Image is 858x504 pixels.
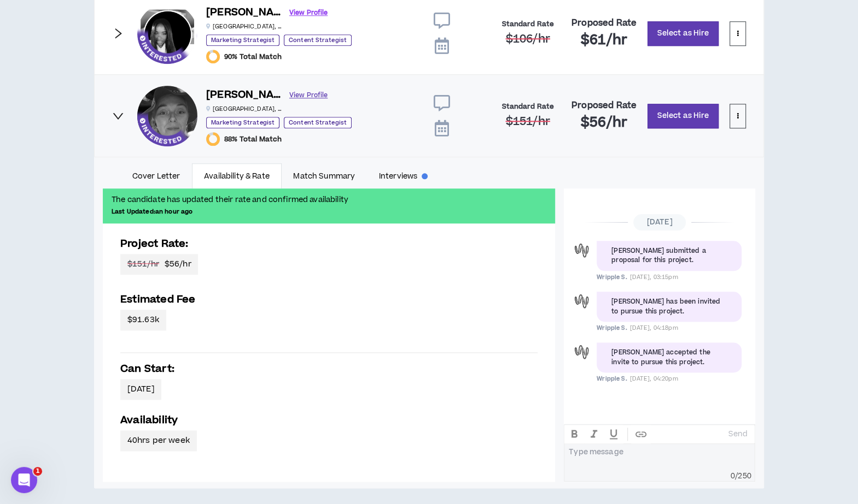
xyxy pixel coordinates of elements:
span: 40 hrs per week [127,435,190,447]
h4: Proposed Rate [571,18,637,28]
h4: Standard Rate [501,20,554,28]
p: Send [728,429,748,439]
div: [PERSON_NAME] submitted a proposal for this project. [611,246,727,265]
span: $106 /hr [505,31,550,47]
span: Wripple S. [597,273,627,281]
button: BOLD text [564,425,584,443]
p: Content Strategist [284,34,352,46]
div: [PERSON_NAME] accepted the invite to pursue this project. [611,348,727,367]
span: 0 [731,471,735,482]
span: 1 [33,467,42,476]
span: Wripple S. [597,324,627,332]
a: View Profile [289,3,328,22]
p: Marketing Strategist [206,34,279,46]
h4: Proposed Rate [571,100,637,111]
span: / 250 [735,471,751,482]
span: [DATE], 03:15pm [629,273,678,281]
h2: $61 /hr [581,32,627,49]
p: Content Strategist [284,117,352,128]
h3: Project Rate: [120,236,538,251]
button: Send [724,427,752,442]
div: Vanessa P. [137,3,197,63]
div: Jessica L. [137,86,197,146]
h6: [PERSON_NAME] [206,87,283,103]
span: Wripple S. [597,375,627,383]
p: Marketing Strategist [206,117,279,128]
a: Cover Letter [120,163,192,188]
h3: Estimated Fee [120,292,538,307]
span: [DATE], 04:20pm [629,375,678,383]
button: UNDERLINE text [604,425,623,443]
p: [GEOGRAPHIC_DATA] , [GEOGRAPHIC_DATA] [206,105,283,113]
button: Select as Hire [647,21,719,46]
h6: [PERSON_NAME] [206,5,283,21]
h2: $56 /hr [581,114,627,132]
div: Wripple S. [572,241,591,260]
a: Match Summary [282,163,367,188]
span: $56 /hr [127,258,191,270]
button: create hypertext link [631,425,651,443]
span: $151 /hr [127,258,159,270]
h3: Availability [120,413,538,428]
h3: Can Start: [120,361,538,376]
button: ITALIC text [584,425,604,443]
h4: Standard Rate [501,103,554,111]
span: [DATE] [127,383,155,395]
span: 88% Total Match [224,135,282,144]
iframe: Intercom live chat [11,467,37,493]
b: Last Updated: an hour ago [112,207,192,216]
p: [GEOGRAPHIC_DATA] , [GEOGRAPHIC_DATA] [206,22,283,31]
div: Wripple S. [572,342,591,361]
span: $91.63k [127,314,159,326]
span: 90% Total Match [224,52,282,61]
div: [PERSON_NAME] has been invited to pursue this project. [611,297,727,316]
a: Availability & Rate [192,163,281,188]
p: The candidate has updated their rate and confirmed availability [112,194,546,206]
span: [DATE] [633,214,686,230]
button: Select as Hire [647,104,719,128]
a: View Profile [289,86,328,105]
span: [DATE], 04:18pm [629,324,678,332]
div: Wripple S. [572,292,591,311]
span: right [112,27,124,39]
span: $151 /hr [505,114,550,129]
span: right [112,110,124,122]
a: Interviews [367,163,440,188]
